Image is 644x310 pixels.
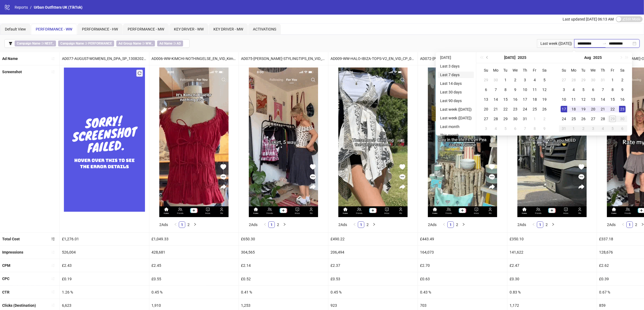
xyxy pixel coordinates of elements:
[448,222,454,228] a: 1
[608,114,617,124] td: 2025-08-29
[522,96,528,103] div: 17
[460,221,467,228] button: right
[517,68,587,217] img: Screenshot 1837181509350545
[159,42,172,45] b: Ad Name
[608,95,617,104] td: 2025-08-15
[590,96,596,103] div: 13
[438,97,474,104] li: Last 90 days
[579,85,588,95] td: 2025-08-05
[609,116,616,122] div: 29
[491,65,501,75] th: Mo
[30,4,32,10] li: /
[540,65,549,75] th: Sa
[491,85,501,95] td: 2025-07-07
[569,75,579,85] td: 2025-07-28
[530,114,540,124] td: 2025-08-01
[353,223,356,226] span: left
[559,124,569,133] td: 2025-08-31
[531,106,538,112] div: 25
[192,221,198,228] button: right
[118,42,141,45] b: Ad Group Name
[493,125,499,132] div: 4
[192,221,198,228] li: Next Page
[172,221,179,228] button: left
[588,65,598,75] th: We
[510,114,520,124] td: 2025-07-30
[481,75,491,85] td: 2025-06-29
[491,124,501,133] td: 2025-08-04
[501,124,510,133] td: 2025-08-05
[502,125,509,132] div: 5
[544,222,550,228] a: 2
[51,70,55,74] span: sort-ascending
[213,27,243,31] span: KEY DRIVER - MW
[418,52,507,65] div: AD072-[PERSON_NAME]-DAYINTHELIFE_EN_VID_CP_08082025_F_NSN_SC13_USP7_WW
[262,221,268,228] li: Previous Page
[520,95,530,104] td: 2025-07-17
[600,96,606,103] div: 14
[608,75,617,85] td: 2025-08-01
[580,86,587,93] div: 5
[45,42,54,45] b: NEST_
[275,221,281,228] li: 2
[626,221,633,228] li: 1
[570,116,577,122] div: 25
[481,104,491,114] td: 2025-07-20
[146,42,153,45] b: WW_
[512,116,518,122] div: 30
[520,65,530,75] th: Th
[501,114,510,124] td: 2025-07-29
[541,96,548,103] div: 19
[522,116,528,122] div: 31
[530,85,540,95] td: 2025-07-11
[598,95,608,104] td: 2025-08-14
[600,106,606,112] div: 21
[283,223,286,226] span: right
[2,56,18,61] b: Ad Name
[491,75,501,85] td: 2025-06-30
[541,116,548,122] div: 2
[530,124,540,133] td: 2025-08-08
[598,65,608,75] th: Th
[438,115,474,121] li: Last week ([DATE])
[537,222,543,228] a: 1
[588,85,598,95] td: 2025-08-06
[358,221,364,228] li: 1
[633,222,639,228] a: 2
[510,85,520,95] td: 2025-07-09
[64,68,145,211] img: Failed Screenshot Placeholder
[364,221,371,228] li: 2
[531,77,538,83] div: 4
[174,223,177,226] span: left
[609,96,616,103] div: 15
[588,75,598,85] td: 2025-07-30
[491,95,501,104] td: 2025-07-14
[541,125,548,132] div: 9
[491,114,501,124] td: 2025-07-28
[540,124,549,133] td: 2025-08-09
[493,116,499,122] div: 28
[619,125,626,132] div: 6
[510,95,520,104] td: 2025-07-16
[530,104,540,114] td: 2025-07-25
[501,104,510,114] td: 2025-07-22
[580,106,587,112] div: 19
[561,106,567,112] div: 17
[563,17,614,21] span: Last updated [DATE] 06:13 AM
[483,106,489,112] div: 20
[532,223,535,226] span: left
[584,52,591,63] button: Choose a month
[481,114,491,124] td: 2025-07-27
[193,223,197,226] span: right
[531,125,538,132] div: 8
[328,52,418,65] div: AD009-WW-HALO-IBIZA-TOPS-V2_EN_VID_CP_09072025_F_CC_SC1_None_WW
[460,221,467,228] li: Next Page
[580,96,587,103] div: 12
[481,124,491,133] td: 2025-08-03
[590,86,596,93] div: 6
[51,250,55,254] span: sort-ascending
[428,68,497,217] img: Screenshot 1839889407675410
[365,222,371,228] a: 2
[502,96,509,103] div: 15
